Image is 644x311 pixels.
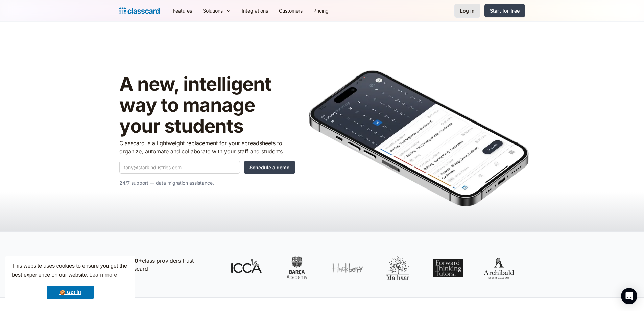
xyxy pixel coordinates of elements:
div: Log in [460,7,475,14]
input: tony@starkindustries.com [119,161,240,174]
a: Customers [273,3,308,18]
h1: A new, intelligent way to manage your students [119,74,295,136]
div: Solutions [203,7,223,14]
a: Pricing [308,3,334,18]
p: class providers trust Classcard [123,257,217,273]
a: learn more about cookies [88,270,118,280]
a: Features [168,3,197,18]
p: 24/7 support — data migration assistance. [119,179,295,187]
div: Start for free [490,7,520,14]
div: Open Intercom Messenger [621,288,637,304]
div: Solutions [197,3,236,18]
a: dismiss cookie message [47,286,94,299]
a: Start for free [484,4,525,17]
a: Log in [454,4,480,18]
form: Quick Demo Form [119,161,295,174]
span: This website uses cookies to ensure you get the best experience on our website. [12,262,129,280]
input: Schedule a demo [244,161,295,174]
div: cookieconsent [5,256,135,306]
a: Integrations [236,3,273,18]
p: Classcard is a lightweight replacement for your spreadsheets to organize, automate and collaborat... [119,139,295,155]
a: Logo [119,6,160,16]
